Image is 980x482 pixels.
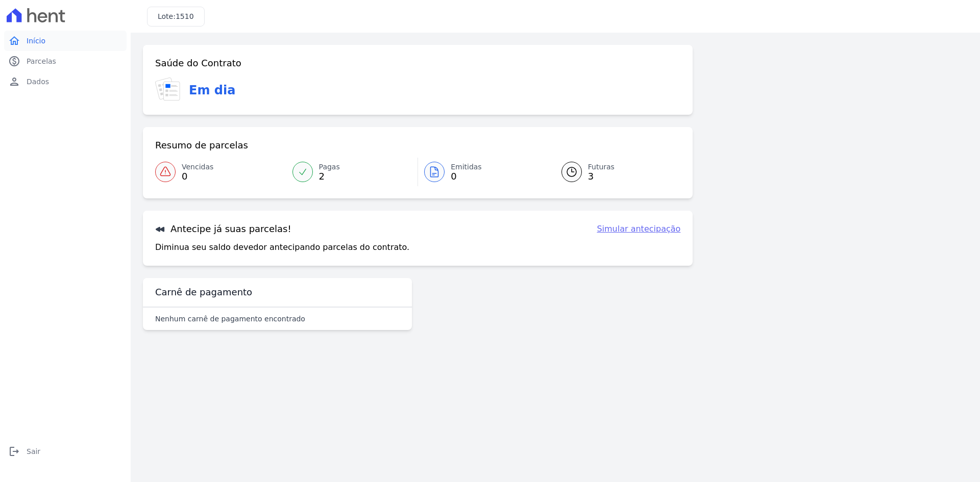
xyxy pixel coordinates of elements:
span: 3 [588,172,615,181]
i: logout [8,445,20,458]
p: Nenhum carnê de pagamento encontrado [155,314,305,324]
a: Simular antecipação [597,223,680,235]
a: logoutSair [4,441,127,462]
span: 0 [182,172,213,181]
h3: Lote: [158,11,194,22]
span: Dados [27,77,49,87]
a: Emitidas 0 [418,158,549,186]
h3: Carnê de pagamento [155,286,252,298]
span: Início [27,36,45,46]
h3: Saúde do Contrato [155,57,241,69]
span: Pagas [319,162,340,172]
span: 1510 [176,12,194,20]
a: paidParcelas [4,51,127,71]
h3: Em dia [189,81,235,99]
span: Vencidas [182,162,213,172]
a: Vencidas 0 [155,158,286,186]
span: Parcelas [27,56,56,66]
span: 2 [319,172,340,181]
i: home [8,35,20,47]
h3: Antecipe já suas parcelas! [155,223,291,235]
i: paid [8,55,20,67]
span: 0 [451,172,482,181]
a: personDados [4,71,127,92]
a: homeInício [4,31,127,51]
span: Sair [27,446,40,456]
i: person [8,75,20,88]
p: Diminua seu saldo devedor antecipando parcelas do contrato. [155,241,409,253]
a: Futuras 3 [549,158,681,186]
h3: Resumo de parcelas [155,139,248,151]
span: Emitidas [451,162,482,172]
span: Futuras [588,162,615,172]
a: Pagas 2 [286,158,418,186]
